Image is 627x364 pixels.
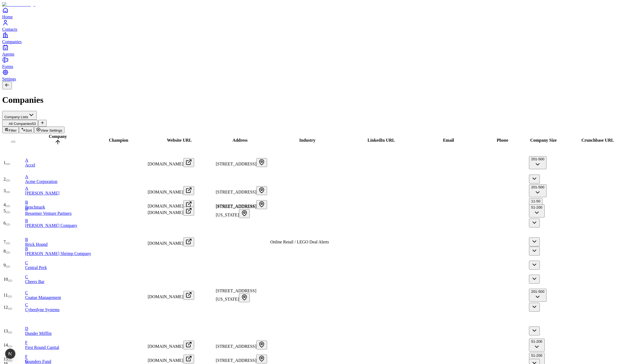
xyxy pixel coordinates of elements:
span: 11 [4,293,8,297]
h1: Companies [2,95,625,105]
button: Open [183,207,194,216]
span: Industry [299,138,315,142]
span: Forms [2,64,13,69]
div: B [25,206,92,211]
a: Contacts [2,19,625,32]
button: Open [239,209,250,218]
a: BBrick Hound [25,237,92,247]
a: Companies [2,32,625,44]
span: 15 [4,357,8,361]
div: C [25,290,92,295]
span: Filter [9,128,17,132]
span: 53 [32,122,36,126]
a: BBessemer Venture Partners [25,206,92,216]
button: Open [256,186,267,195]
a: Forms [2,57,625,69]
a: BBenchmark [25,200,92,209]
a: B[PERSON_NAME] Shrimp Company [25,246,92,256]
span: Company [49,134,67,139]
a: FFirst Round Capital [25,340,92,350]
a: Agents [2,44,625,56]
span: 10 [4,277,8,281]
div: G [25,359,92,363]
span: Agents [2,52,14,56]
button: Filter [2,127,19,133]
span: Email [443,138,454,142]
button: Open [256,200,267,209]
button: Open [256,158,267,167]
span: 14 [4,343,8,347]
span: All Companies [9,122,32,126]
span: 4 [4,202,6,207]
span: Crunchbase URL [581,138,614,142]
a: CCoatue Management [25,290,92,300]
button: Open [256,341,267,349]
button: Open [256,355,267,363]
span: Contacts [2,27,17,32]
div: F [25,354,92,359]
button: All Companies53 [2,120,38,127]
span: Website URL [167,138,192,142]
button: Open [183,341,194,349]
span: [DOMAIN_NAME] [148,210,183,215]
div: B [25,218,92,223]
a: CCheers Bar [25,274,92,284]
img: Item Brain Logo [2,2,35,7]
button: Open [183,355,194,363]
a: CCyberdyne Systems [25,302,92,312]
a: AAcme Corporation [25,174,92,184]
span: Companies [2,39,22,44]
div: B [25,246,92,251]
button: View Settings [34,127,65,133]
a: CCentral Perk [25,260,92,270]
a: B[PERSON_NAME] Company [25,218,92,228]
span: 12 [4,305,8,309]
span: [STREET_ADDRESS][US_STATE] [216,204,256,217]
span: 13 [4,329,8,333]
button: Open [239,293,250,302]
span: Sort [25,128,32,132]
button: Open [183,237,194,246]
a: Home [2,7,625,19]
span: Phone [497,138,508,142]
button: Open [183,158,194,167]
span: View Settings [41,128,62,132]
span: 5 [4,209,6,213]
button: Sort [19,127,34,133]
span: [STREET_ADDRESS][US_STATE] [216,288,256,301]
div: C [25,302,92,307]
span: [DOMAIN_NAME] [148,294,183,299]
a: Settings [2,69,625,81]
span: LinkedIn URL [368,138,395,142]
span: 6 [4,221,6,225]
div: D [25,326,92,331]
span: [DOMAIN_NAME] [148,241,183,246]
a: DDunder Mifflin [25,326,92,336]
a: AAccel [25,158,92,167]
span: 9 [4,263,6,267]
button: Open [183,186,194,195]
div: B [25,200,92,205]
span: Settings [2,77,16,81]
span: 7 [4,240,6,244]
span: Home [2,15,13,19]
span: Champion [109,138,128,142]
div: B [25,237,92,242]
span: 8 [4,249,6,253]
span: 3 [4,188,6,193]
div: A [25,174,92,179]
a: FFounders Fund [25,354,92,364]
button: Open [183,291,194,300]
span: 1 [4,160,6,165]
div: A [25,158,92,163]
div: F [25,340,92,345]
button: Open [183,200,194,209]
div: C [25,260,92,265]
span: Address [232,138,248,142]
a: A[PERSON_NAME] [25,186,92,195]
span: Company Size [530,138,557,142]
div: A [25,186,92,191]
span: Online Retail / LEGO Deal Alerts [270,240,329,244]
div: C [25,274,92,279]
